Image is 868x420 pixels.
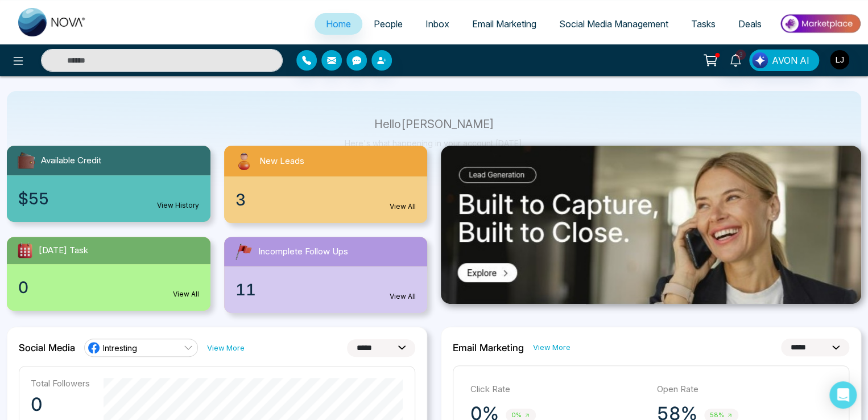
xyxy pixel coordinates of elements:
span: Intresting [103,343,137,353]
p: 0 [31,393,90,416]
img: Nova CRM Logo [18,8,86,36]
a: Incomplete Follow Ups11View All [217,237,435,313]
span: Home [326,18,351,30]
span: Deals [738,18,762,30]
a: View All [173,289,199,299]
span: Inbox [425,18,449,30]
img: availableCredit.svg [16,150,36,171]
span: 3 [735,50,746,60]
a: 3 [722,50,749,69]
p: Hello [PERSON_NAME] [345,120,524,129]
a: Deals [727,13,773,35]
a: New Leads3View All [217,146,435,223]
img: Lead Flow [752,52,768,68]
h2: Social Media [19,342,75,353]
a: View More [533,342,571,353]
img: Market-place.gif [779,11,861,36]
span: Tasks [691,18,716,30]
p: Total Followers [31,378,90,389]
a: View History [157,200,199,211]
span: Email Marketing [472,18,536,30]
button: AVON AI [749,50,819,71]
a: Tasks [680,13,727,35]
a: Email Marketing [461,13,548,35]
span: Incomplete Follow Ups [258,245,348,258]
p: Click Rate [470,383,646,396]
img: todayTask.svg [16,241,34,260]
a: Inbox [414,13,461,35]
span: AVON AI [772,53,809,67]
span: 0 [18,275,28,299]
a: View More [207,343,245,353]
img: followUps.svg [233,241,254,262]
img: newLeads.svg [233,150,255,172]
span: New Leads [259,155,304,168]
span: 3 [235,188,246,212]
p: Open Rate [657,383,832,396]
a: View All [390,201,416,212]
a: Home [315,13,362,35]
span: $55 [18,187,49,211]
a: View All [390,291,416,302]
h2: Email Marketing [453,342,524,353]
img: User Avatar [830,50,849,69]
span: 11 [235,278,256,302]
div: Open Intercom Messenger [829,381,857,409]
span: Available Credit [41,154,101,167]
span: Social Media Management [559,18,668,30]
span: [DATE] Task [39,244,88,257]
img: . [441,146,861,304]
span: People [374,18,403,30]
a: Social Media Management [548,13,680,35]
a: People [362,13,414,35]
